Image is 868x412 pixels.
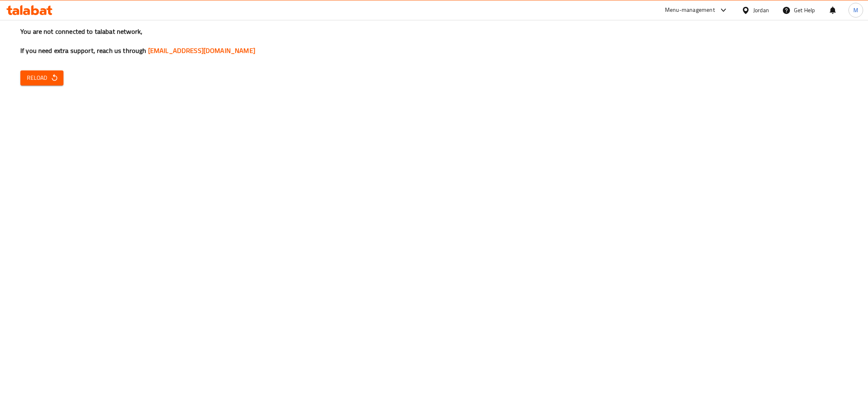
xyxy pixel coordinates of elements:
div: Jordan [753,6,769,15]
span: Reload [27,73,57,83]
div: Menu-management [665,5,715,15]
h3: You are not connected to talabat network, If you need extra support, reach us through [20,27,848,55]
a: [EMAIL_ADDRESS][DOMAIN_NAME] [148,44,255,57]
button: Reload [20,70,63,85]
span: M [853,6,858,15]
